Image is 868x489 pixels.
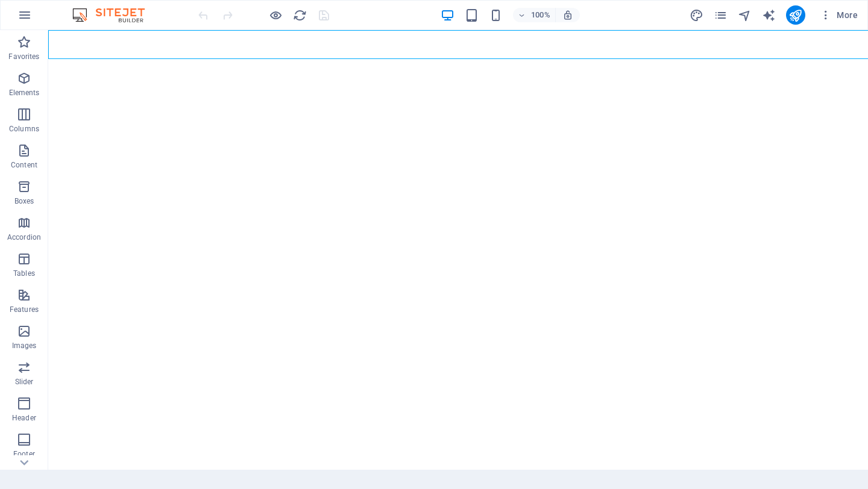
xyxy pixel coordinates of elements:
[268,8,283,22] button: Click here to leave preview mode and continue editing
[13,269,35,278] p: Tables
[9,124,39,134] p: Columns
[13,449,35,459] p: Footer
[292,8,307,22] button: reload
[738,8,752,22] i: Navigator
[786,5,805,25] button: publish
[12,341,37,350] p: Images
[762,8,776,22] i: AI Writer
[690,8,704,22] button: design
[15,377,34,387] p: Slider
[12,413,36,423] p: Header
[762,8,776,22] button: text_generator
[11,160,37,170] p: Content
[815,5,863,25] button: More
[714,8,728,22] i: Pages (Ctrl+Alt+S)
[788,8,802,22] i: Publish
[820,9,858,21] span: More
[293,8,307,22] i: Reload page
[8,52,39,61] p: Favorites
[7,232,41,242] p: Accordion
[690,8,703,22] i: Design (Ctrl+Alt+Y)
[738,8,752,22] button: navigator
[69,8,160,22] img: Editor Logo
[10,305,39,314] p: Features
[714,8,728,22] button: pages
[14,196,34,206] p: Boxes
[562,10,573,20] i: On resize automatically adjust zoom level to fit chosen device.
[513,8,556,22] button: 100%
[531,8,550,22] h6: 100%
[9,88,40,98] p: Elements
